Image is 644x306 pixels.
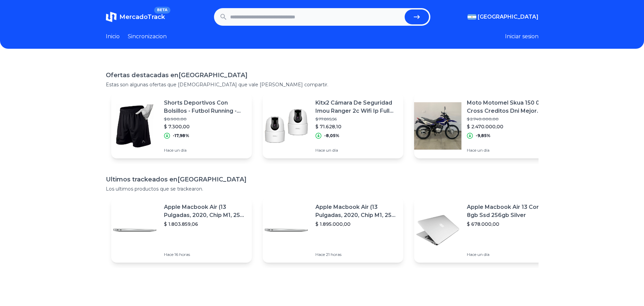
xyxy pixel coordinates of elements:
[505,32,539,41] button: Iniciar sesion
[476,133,491,138] p: -9,85%
[106,32,120,41] a: Inicio
[315,252,398,257] p: Hace 21 horas
[315,221,398,227] p: $ 1.895.000,00
[315,148,398,153] p: Hace un día
[324,133,339,138] p: -8,05%
[164,116,246,122] p: $ 8.900,00
[315,116,398,122] p: $ 77.895,56
[468,14,476,20] img: Argentina
[315,203,398,219] p: Apple Macbook Air (13 Pulgadas, 2020, Chip M1, 256 Gb De Ssd, 8 Gb De Ram) - Plata
[414,206,461,254] img: Featured image
[173,133,189,138] p: -17,98%
[467,221,549,227] p: $ 678.000,00
[263,102,310,150] img: Featured image
[263,198,403,263] a: Featured imageApple Macbook Air (13 Pulgadas, 2020, Chip M1, 256 Gb De Ssd, 8 Gb De Ram) - Plata$...
[106,12,165,22] a: MercadoTrackBETA
[468,13,539,21] button: [GEOGRAPHIC_DATA]
[106,70,539,80] h1: Ofertas destacadas en [GEOGRAPHIC_DATA]
[119,13,165,21] span: MercadoTrack
[467,148,549,153] p: Hace un día
[164,221,246,227] p: $ 1.803.859,06
[164,99,246,115] p: Shorts Deportivos Con Bolsillos - Futbol Running - Alfest®
[414,93,555,158] a: Featured imageMoto Motomel Skua 150 0km Cross Creditos Dni Mejor Precio$ 2.740.000,00$ 2.470.000,...
[478,13,539,21] span: [GEOGRAPHIC_DATA]
[106,12,117,22] img: MercadoTrack
[128,32,167,41] a: Sincronizacion
[111,206,159,254] img: Featured image
[315,123,398,130] p: $ 71.628,10
[467,252,549,257] p: Hace un día
[111,198,252,263] a: Featured imageApple Macbook Air (13 Pulgadas, 2020, Chip M1, 256 Gb De Ssd, 8 Gb De Ram) - Plata$...
[164,252,246,257] p: Hace 16 horas
[467,99,549,115] p: Moto Motomel Skua 150 0km Cross Creditos Dni Mejor Precio
[414,198,555,263] a: Featured imageApple Macbook Air 13 Core I5 8gb Ssd 256gb Silver$ 678.000,00Hace un día
[164,203,246,219] p: Apple Macbook Air (13 Pulgadas, 2020, Chip M1, 256 Gb De Ssd, 8 Gb De Ram) - Plata
[467,203,549,219] p: Apple Macbook Air 13 Core I5 8gb Ssd 256gb Silver
[106,185,539,192] p: Los ultimos productos que se trackearon.
[164,123,246,130] p: $ 7.300,00
[111,102,159,150] img: Featured image
[106,81,539,88] p: Estas son algunas ofertas que [DEMOGRAPHIC_DATA] que vale [PERSON_NAME] compartir.
[154,7,170,14] span: BETA
[467,116,549,122] p: $ 2.740.000,00
[263,206,310,254] img: Featured image
[164,148,246,153] p: Hace un día
[111,93,252,158] a: Featured imageShorts Deportivos Con Bolsillos - Futbol Running - Alfest®$ 8.900,00$ 7.300,00-17,9...
[263,93,403,158] a: Featured imageKitx2 Cámara De Seguridad Imou Ranger 2c Wifi Ip Full Hd 2mp$ 77.895,56$ 71.628,10-...
[106,175,539,184] h1: Ultimos trackeados en [GEOGRAPHIC_DATA]
[467,123,549,130] p: $ 2.470.000,00
[414,102,461,150] img: Featured image
[315,99,398,115] p: Kitx2 Cámara De Seguridad Imou Ranger 2c Wifi Ip Full Hd 2mp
